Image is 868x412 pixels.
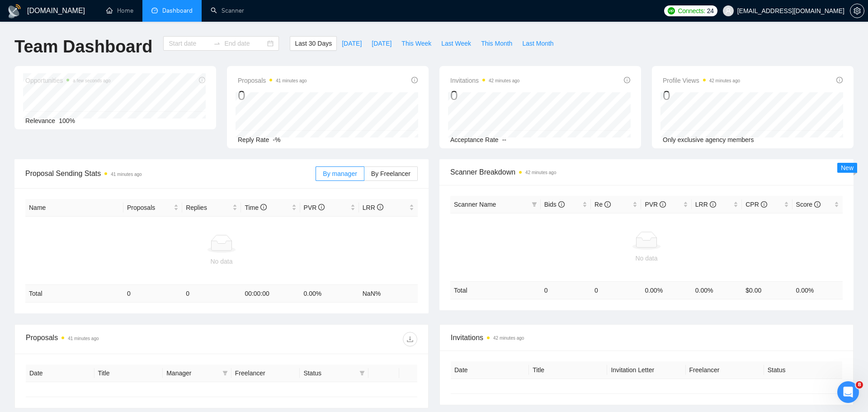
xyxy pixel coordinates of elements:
span: swap-right [213,40,221,47]
button: This Week [396,36,436,51]
span: info-circle [814,201,821,208]
button: Last Month [517,36,558,51]
th: Date [26,365,94,382]
img: logo [7,4,22,19]
time: 42 minutes ago [709,78,740,83]
time: 42 minutes ago [489,78,519,83]
th: Replies [182,199,241,217]
span: download [403,336,417,343]
button: Last Week [436,36,476,51]
button: [DATE] [367,36,396,51]
time: 41 minutes ago [276,78,307,83]
th: Date [451,361,529,379]
div: 0 [663,87,740,104]
h1: Team Dashboard [14,36,152,57]
span: 8 [856,381,863,388]
span: info-circle [624,77,630,83]
span: This Month [481,38,512,48]
th: Title [529,361,607,379]
time: 42 minutes ago [525,170,556,175]
div: No data [29,256,414,266]
span: info-circle [260,204,267,210]
button: download [403,332,417,346]
th: Manager [163,365,231,382]
th: Status [764,361,842,379]
span: Score [796,201,821,208]
td: $ 0.00 [742,281,792,299]
span: Bids [544,201,565,208]
span: info-circle [660,201,666,208]
span: LRR [363,204,383,211]
span: filter [532,202,537,207]
span: Dashboard [162,7,193,14]
span: Replies [186,203,231,213]
span: info-circle [836,77,843,83]
span: By Freelancer [371,170,410,177]
span: Time [245,204,266,211]
span: [DATE] [342,38,362,48]
span: Proposals [238,75,307,86]
button: [DATE] [337,36,367,51]
td: 0.00 % [692,281,742,299]
td: 0 [591,281,641,299]
span: Acceptance Rate [450,136,499,143]
span: Reply Rate [238,136,269,143]
span: filter [222,370,228,376]
span: 24 [707,6,714,16]
span: New [841,164,854,171]
span: info-circle [710,201,716,208]
span: Only exclusive agency members [663,136,754,143]
div: 0 [450,87,519,104]
span: Last Week [441,38,471,48]
img: upwork-logo.png [668,7,675,14]
td: Total [25,285,123,303]
th: Proposals [123,199,182,217]
span: Last 30 Days [295,38,332,48]
td: 0.00 % [641,281,691,299]
span: 100% [59,117,75,124]
span: user [725,8,731,14]
iframe: Intercom live chat [837,381,859,403]
span: This Week [401,38,431,48]
span: dashboard [151,7,158,14]
span: Status [303,368,356,378]
span: Relevance [25,117,55,124]
span: setting [850,7,864,14]
span: info-circle [558,201,565,208]
td: 0.00 % [300,285,359,303]
span: filter [221,366,230,380]
button: Last 30 Days [290,36,337,51]
td: 00:00:00 [241,285,300,303]
span: Proposal Sending Stats [25,168,316,179]
span: -- [502,136,506,143]
span: By manager [323,170,357,177]
th: Freelancer [686,361,764,379]
span: Re [594,201,611,208]
span: filter [359,370,365,376]
span: to [213,40,221,47]
div: No data [454,253,839,263]
td: Total [450,281,541,299]
span: info-circle [318,204,325,210]
th: Invitation Letter [607,361,685,379]
a: setting [850,7,864,14]
span: Scanner Breakdown [450,166,843,178]
a: homeHome [106,7,133,14]
span: filter [530,198,539,211]
span: Connects: [678,6,705,16]
span: LRR [695,201,716,208]
span: Scanner Name [454,201,496,208]
div: Proposals [26,332,222,346]
th: Freelancer [231,365,300,382]
span: [DATE] [372,38,392,48]
td: 0 [182,285,241,303]
span: info-circle [604,201,611,208]
time: 41 minutes ago [68,336,99,341]
span: -% [273,136,280,143]
td: 0 [541,281,591,299]
span: CPR [745,201,767,208]
span: Profile Views [663,75,740,86]
time: 41 minutes ago [111,172,142,177]
button: setting [850,4,864,18]
span: filter [358,366,367,380]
